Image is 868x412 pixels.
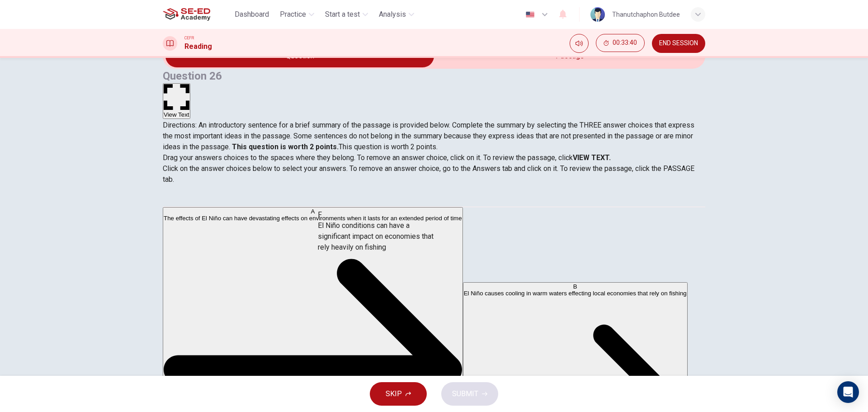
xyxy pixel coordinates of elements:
[163,5,210,24] img: SE-ED Academy logo
[339,142,438,151] span: This question is worth 2 points.
[321,6,372,23] button: Start a test
[837,381,859,403] div: Open Intercom Messenger
[612,9,680,20] div: Thanutchaphon Butdee
[570,34,589,53] div: Mute
[386,388,402,400] span: SKIP
[280,9,306,20] span: Practice
[163,152,705,163] p: Drag your answers choices to the spaces where they belong. To remove an answer choice, click on i...
[590,7,605,22] img: Profile picture
[184,41,212,52] h1: Reading
[370,382,427,406] button: SKIP
[163,163,705,185] p: Click on the answer choices below to select your answers. To remove an answer choice, go to the A...
[230,142,339,151] strong: This question is worth 2 points.
[652,34,705,53] button: END SESSION
[164,215,462,222] span: The effects of El Niño can have devastating effects on environments when it lasts for an extended...
[659,40,698,47] span: END SESSION
[524,11,536,18] img: en
[464,290,687,297] span: El Niño causes cooling in warm waters effecting local economies that rely on fishing
[163,185,705,207] div: Choose test type tabs
[596,34,645,53] div: Hide
[596,34,645,52] button: 00:33:40
[163,83,190,119] button: View Text
[163,121,694,151] span: Directions: An introductory sentence for a brief summary of the passage is provided below. Comple...
[379,9,406,20] span: Analysis
[235,9,269,20] span: Dashboard
[163,69,705,83] h4: Question 26
[184,35,194,41] span: CEFR
[164,208,462,215] div: A
[163,5,231,24] a: SE-ED Academy logo
[573,153,611,162] strong: VIEW TEXT.
[464,283,687,290] div: B
[276,6,318,23] button: Practice
[613,39,637,47] span: 00:33:40
[325,9,360,20] span: Start a test
[231,6,273,23] button: Dashboard
[375,6,418,23] button: Analysis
